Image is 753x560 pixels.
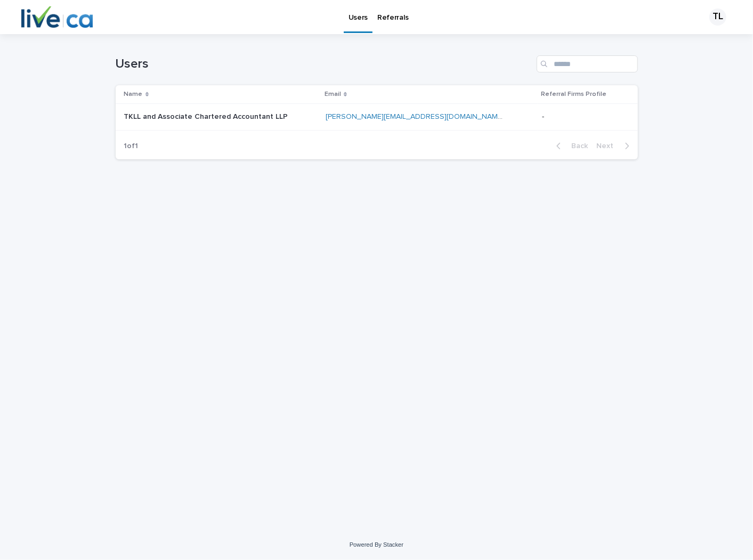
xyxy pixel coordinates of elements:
[709,9,726,26] div: TL
[597,142,620,150] span: Next
[537,55,638,72] input: Search
[116,56,532,72] h1: Users
[542,112,620,121] p: -
[21,6,93,28] img: W0LJ37ZJRoycoyQlQNXY
[593,141,638,151] button: Next
[541,88,606,100] p: Referral Firms Profile
[548,141,593,151] button: Back
[565,142,588,150] span: Back
[116,104,638,131] tr: TKLL and Associate Chartered Accountant LLPTKLL and Associate Chartered Accountant LLP [PERSON_NA...
[124,110,290,121] p: TKLL and Associate Chartered Accountant LLP
[116,133,147,159] p: 1 of 1
[325,88,341,100] p: Email
[326,113,504,120] a: [PERSON_NAME][EMAIL_ADDRESS][DOMAIN_NAME]
[124,88,143,100] p: Name
[350,541,403,548] a: Powered By Stacker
